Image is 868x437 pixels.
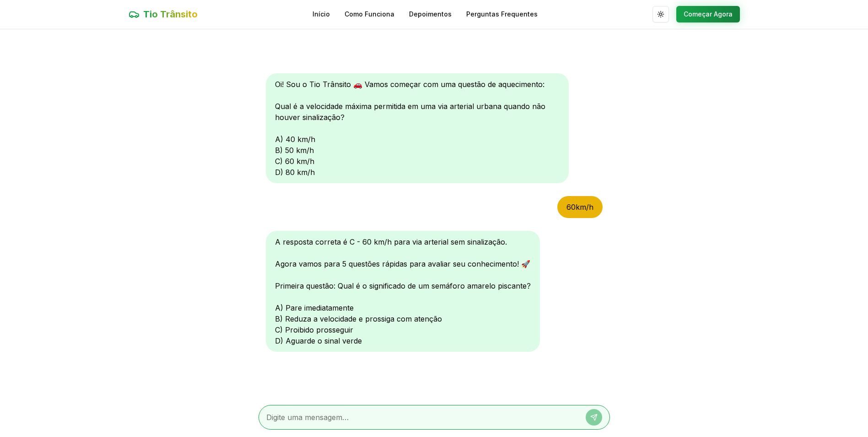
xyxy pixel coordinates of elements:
div: 60km/h [557,196,603,218]
button: Começar Agora [676,6,740,22]
a: Perguntas Frequentes [466,10,538,19]
a: Depoimentos [409,10,452,19]
a: Início [313,10,330,19]
div: Oi! Sou o Tio Trânsito 🚗 Vamos começar com uma questão de aquecimento: Qual é a velocidade máxima... [266,73,569,183]
span: Tio Trânsito [143,8,198,21]
div: A resposta correta é C - 60 km/h para via arterial sem sinalização. Agora vamos para 5 questões r... [266,231,540,352]
a: Tio Trânsito [129,8,198,21]
a: Como Funciona [345,10,394,19]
